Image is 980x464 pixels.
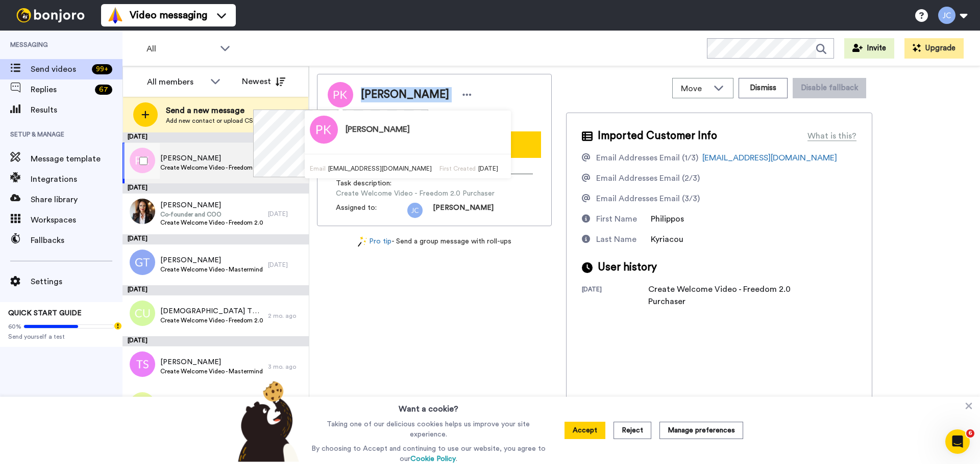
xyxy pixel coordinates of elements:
[229,380,304,462] img: bear-with-cookie.png
[31,276,122,288] span: Settings
[596,193,700,205] div: Email Addresses Email (3/3)
[113,321,122,331] div: Tooltip anchor
[8,322,21,331] span: 60%
[130,392,155,418] img: ja.png
[31,194,122,206] span: Share library
[596,172,700,184] div: Email Addresses Email (2/3)
[309,419,548,440] p: Taking one of our delicious cookies helps us improve your site experience.
[310,166,326,172] span: Email
[268,363,304,371] div: 3 mo. ago
[410,455,456,462] a: Cookie Policy
[336,188,495,199] span: Create Welcome Video - Freedom 2.0 Purchaser
[651,235,683,243] span: Kyriacou
[234,71,293,92] button: Newest
[31,234,122,247] span: Fallbacks
[31,214,122,226] span: Workspaces
[336,178,407,188] span: Task description :
[651,215,684,223] span: Philippos
[147,76,205,88] div: All members
[130,199,155,224] img: e6a9c2be-e4b0-4bc7-8494-9d301d5735f1.jpg
[361,87,449,102] span: [PERSON_NAME]
[160,153,263,163] span: [PERSON_NAME]
[31,173,122,185] span: Integrations
[358,236,391,247] a: Pro tip
[31,63,88,75] span: Send videos
[160,255,263,265] span: [PERSON_NAME]
[659,422,743,439] button: Manage preferences
[166,117,257,125] span: Add new contact or upload CSV
[844,38,894,59] button: Invite
[966,429,974,438] span: 6
[945,429,970,454] iframe: Intercom live chat
[399,397,458,415] h3: Want a cookie?
[336,203,407,218] span: Assigned to:
[614,422,651,439] button: Reject
[12,8,89,22] img: bj-logo-header-white.svg
[166,104,257,117] span: Send a new message
[807,130,856,142] div: What is this?
[130,8,207,22] span: Video messaging
[130,351,155,377] img: ts.png
[702,154,837,162] a: [EMAIL_ADDRESS][DOMAIN_NAME]
[268,210,304,218] div: [DATE]
[95,85,112,95] div: 67
[346,125,410,134] h3: [PERSON_NAME]
[146,43,215,55] span: All
[160,357,263,367] span: [PERSON_NAME]
[160,265,263,274] span: Create Welcome Video - Mastermind 30-day Trial
[160,367,263,375] span: Create Welcome Video - Mastermind 30-day Trial
[31,84,91,96] span: Replies
[478,166,498,172] span: [DATE]
[904,38,964,59] button: Upgrade
[310,116,338,144] img: Image of Philippos Kyriacou
[681,83,708,95] span: Move
[565,422,605,439] button: Accept
[793,78,866,98] button: Disable fallback
[433,203,494,218] span: [PERSON_NAME]
[122,183,309,194] div: [DATE]
[122,234,309,244] div: [DATE]
[596,233,636,245] div: Last Name
[598,260,657,275] span: User history
[130,250,155,275] img: gt.png
[8,333,114,341] span: Send yourself a test
[160,200,263,210] span: [PERSON_NAME]
[92,64,112,74] div: 99 +
[31,153,122,165] span: Message template
[107,7,124,23] img: vm-color.svg
[122,285,309,295] div: [DATE]
[407,203,423,218] img: jc.png
[317,236,552,247] div: - Send a group message with roll-ups
[309,444,548,464] p: By choosing to Accept and continuing to use our website, you agree to our .
[648,283,812,308] div: Create Welcome Video - Freedom 2.0 Purchaser
[268,312,304,320] div: 2 mo. ago
[31,104,122,116] span: Results
[596,213,637,225] div: First Name
[328,166,432,172] span: [EMAIL_ADDRESS][DOMAIN_NAME]
[582,285,648,308] div: [DATE]
[598,128,717,144] span: Imported Customer Info
[160,316,263,324] span: Create Welcome Video - Freedom 2.0 Purchaser
[358,236,367,247] img: magic-wand.svg
[268,261,304,269] div: [DATE]
[160,210,263,219] span: Co-founder and COO
[122,132,309,143] div: [DATE]
[160,306,263,316] span: [DEMOGRAPHIC_DATA] TEST [DATE]
[122,336,309,346] div: [DATE]
[160,163,263,172] span: Create Welcome Video - Freedom 2.0 Purchaser
[739,78,788,98] button: Dismiss
[130,301,155,326] img: cu.png
[160,219,263,227] span: Create Welcome Video - Freedom 2.0 Purchaser
[596,152,698,164] div: Email Addresses Email (1/3)
[328,82,353,107] img: Image of Philippos Kyriacou
[439,166,476,172] span: First Created
[8,310,82,317] span: QUICK START GUIDE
